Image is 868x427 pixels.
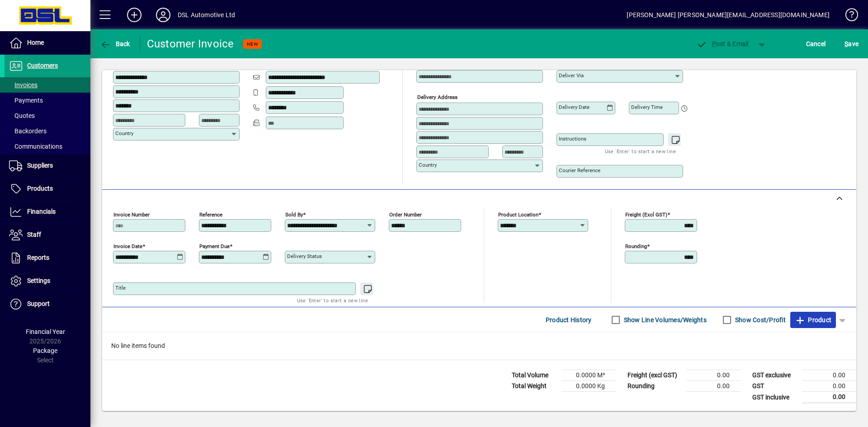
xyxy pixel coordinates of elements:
mat-label: Invoice number [113,211,150,218]
span: Products [27,185,53,192]
span: ave [844,37,859,51]
a: Invoices [5,77,90,93]
a: Suppliers [5,155,90,177]
button: Post & Email [692,36,753,52]
td: 0.00 [686,381,741,392]
span: Quotes [9,112,35,119]
button: Product History [542,312,595,328]
span: Settings [27,277,50,284]
td: Total Volume [507,370,561,381]
button: Add [120,7,149,23]
mat-label: Rounding [625,243,647,249]
span: Invoices [9,81,38,89]
a: Quotes [5,108,90,123]
td: GST inclusive [748,392,802,403]
td: 0.00 [802,370,856,381]
mat-label: Product location [498,211,538,218]
span: Support [27,300,50,307]
td: 0.0000 Kg [561,381,616,392]
td: 0.00 [802,381,856,392]
label: Show Cost/Profit [733,315,786,324]
div: DSL Automotive Ltd [178,8,235,22]
a: Knowledge Base [839,2,857,31]
mat-label: Delivery time [631,104,663,110]
mat-label: Payment due [199,243,230,249]
mat-label: Instructions [559,136,586,142]
a: Payments [5,93,90,108]
span: Reports [27,254,49,261]
a: Reports [5,247,90,269]
span: P [712,40,716,47]
td: GST exclusive [748,370,802,381]
a: Staff [5,224,90,246]
mat-label: Country [419,162,437,168]
td: Freight (excl GST) [623,370,686,381]
span: Staff [27,231,41,238]
span: Customers [27,62,58,69]
mat-label: Delivery date [559,104,590,110]
span: ost & Email [696,40,749,47]
button: Cancel [804,36,828,52]
td: 0.00 [686,370,741,381]
mat-label: Reference [199,211,222,218]
button: Product [790,312,836,328]
mat-label: Sold by [285,211,303,218]
span: Package [33,347,57,354]
span: Communications [9,143,62,150]
a: Support [5,293,90,315]
a: Home [5,32,90,54]
span: Product [795,313,831,327]
td: GST [748,381,802,392]
a: Financials [5,201,90,223]
a: Communications [5,139,90,154]
mat-label: Invoice date [113,243,142,249]
span: NEW [247,41,258,47]
button: Back [98,36,132,52]
span: Cancel [806,37,826,51]
div: [PERSON_NAME] [PERSON_NAME][EMAIL_ADDRESS][DOMAIN_NAME] [627,8,830,22]
td: 0.00 [802,392,856,403]
span: Backorders [9,127,47,135]
span: Suppliers [27,162,53,169]
mat-label: Courier Reference [559,167,600,174]
td: Total Weight [507,381,561,392]
span: Product History [546,313,592,327]
mat-label: Title [115,285,126,291]
span: Home [27,39,44,46]
mat-label: Country [115,130,133,136]
div: No line items found [102,332,856,360]
button: Save [842,36,861,52]
button: Copy to Delivery address [227,56,242,70]
mat-label: Delivery status [287,253,322,259]
span: Payments [9,97,43,104]
label: Show Line Volumes/Weights [622,315,707,324]
td: Rounding [623,381,686,392]
span: Financial Year [26,328,65,335]
span: Back [100,40,130,47]
mat-hint: Use 'Enter' to start a new line [297,295,368,305]
div: Customer Invoice [147,37,234,51]
a: Settings [5,270,90,292]
span: Financials [27,208,56,215]
app-page-header-button: Back [90,36,140,52]
span: S [844,40,848,47]
mat-label: Deliver via [559,72,584,79]
a: Backorders [5,123,90,139]
td: 0.0000 M³ [561,370,616,381]
mat-label: Freight (excl GST) [625,211,667,218]
mat-hint: Use 'Enter' to start a new line [605,146,676,156]
button: Profile [149,7,178,23]
a: Products [5,178,90,200]
mat-label: Order number [389,211,422,218]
